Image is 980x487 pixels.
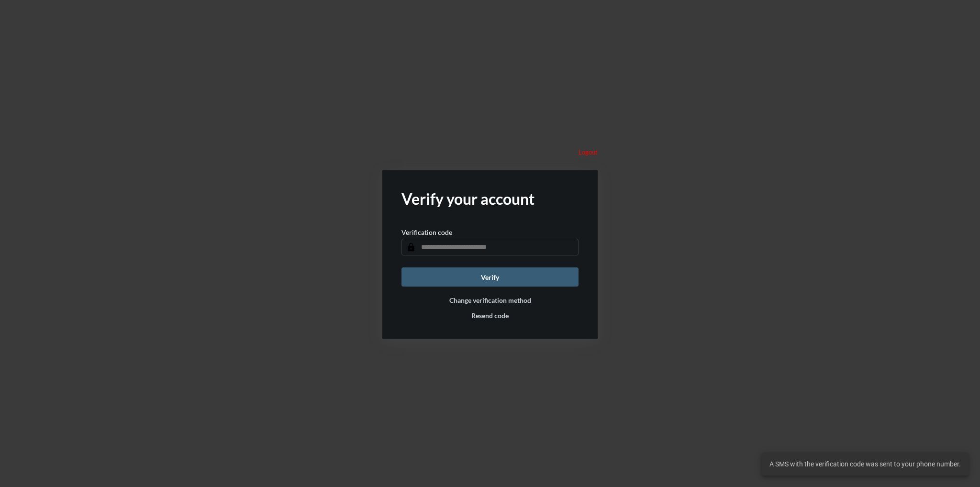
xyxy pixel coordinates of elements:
[401,267,579,287] button: Verify
[769,459,961,469] span: A SMS with the verification code was sent to your phone number.
[401,189,579,208] h2: Verify your account
[579,148,598,156] p: Logout
[471,311,509,320] button: Resend code
[401,228,452,236] p: Verification code
[449,296,531,304] button: Change verification method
